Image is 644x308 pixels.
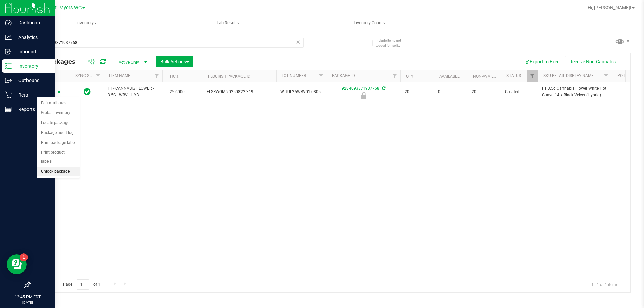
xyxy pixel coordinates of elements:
[381,86,385,91] span: Sync from Compliance System
[326,92,401,99] div: Newly Received
[472,89,497,95] span: 20
[405,89,430,95] span: 20
[12,62,52,70] p: Inventory
[12,76,52,84] p: Outbound
[16,16,157,30] a: Inventory
[505,89,534,95] span: Created
[35,58,82,65] span: All Packages
[12,33,52,41] p: Analytics
[3,294,52,300] p: 12:45 PM EDT
[3,300,52,305] p: [DATE]
[166,87,188,97] span: 25.6000
[75,73,101,78] a: Sync Status
[406,74,413,79] a: Qty
[280,89,323,95] span: W-JUL25WBV01-0805
[506,73,521,78] a: Status
[37,138,80,148] li: Print package label
[37,128,80,138] li: Package audit log
[168,74,179,79] a: THC%
[157,16,299,30] a: Lab Results
[52,5,82,11] span: Ft. Myers WC
[109,73,130,78] a: Item Name
[151,70,162,82] a: Filter
[55,87,63,97] span: select
[207,89,272,95] span: FLSRWGM-20250822-319
[342,86,379,91] a: 9284093371937768
[20,253,28,261] iframe: Resource center unread badge
[5,77,12,84] inline-svg: Outbound
[586,279,624,289] span: 1 - 1 of 1 items
[208,74,250,79] a: Flourish Package ID
[12,91,52,99] p: Retail
[108,85,158,98] span: FT - CANNABIS FLOWER - 3.5G - WBV - HYB
[156,56,193,67] button: Bulk Actions
[527,70,538,82] a: Filter
[316,70,327,82] a: Filter
[37,108,80,118] li: Global inventory
[376,38,409,48] span: Include items not tagged for facility
[282,73,306,78] a: Lot Number
[160,59,189,64] span: Bulk Actions
[473,74,503,79] a: Non-Available
[344,20,394,26] span: Inventory Counts
[565,56,620,67] button: Receive Non-Cannabis
[617,73,627,78] a: PO ID
[520,56,565,67] button: Export to Excel
[543,73,594,78] a: Sku Retail Display Name
[438,89,464,95] span: 0
[5,91,12,98] inline-svg: Retail
[57,279,106,290] span: Page of 1
[37,148,80,166] li: Print product labels
[389,70,400,82] a: Filter
[296,38,300,46] span: Clear
[12,48,52,56] p: Inbound
[588,5,631,10] span: Hi, [PERSON_NAME]!
[84,87,91,97] span: In Sync
[5,34,12,41] inline-svg: Analytics
[37,98,80,108] li: Edit attributes
[37,167,80,177] li: Unlock package
[208,20,248,26] span: Lab Results
[5,19,12,26] inline-svg: Dashboard
[439,74,460,79] a: Available
[542,85,608,98] span: FT 3.5g Cannabis Flower White Hot Guava 14 x Black Velvet (Hybrid)
[5,63,12,69] inline-svg: Inventory
[77,279,89,290] input: 1
[5,48,12,55] inline-svg: Inbound
[12,105,52,113] p: Reports
[5,106,12,113] inline-svg: Reports
[16,20,157,26] span: Inventory
[332,73,355,78] a: Package ID
[12,19,52,27] p: Dashboard
[601,70,612,82] a: Filter
[93,70,104,82] a: Filter
[37,118,80,128] li: Locate package
[30,38,304,48] input: Search Package ID, Item Name, SKU, Lot or Part Number...
[299,16,440,30] a: Inventory Counts
[7,254,27,274] iframe: Resource center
